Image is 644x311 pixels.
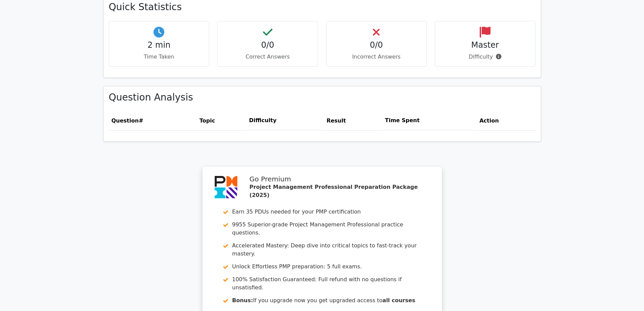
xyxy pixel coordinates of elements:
[115,40,204,50] h4: 2 min
[109,111,197,130] th: #
[109,1,535,13] h3: Quick Statistics
[197,111,246,130] th: Topic
[477,111,535,130] th: Action
[382,111,477,130] th: Time Spent
[332,40,421,50] h4: 0/0
[115,53,204,61] p: Time Taken
[223,53,312,61] p: Correct Answers
[332,53,421,61] p: Incorrect Answers
[440,40,530,50] h4: Master
[246,111,324,130] th: Difficulty
[324,111,382,130] th: Result
[109,92,535,103] h3: Question Analysis
[440,53,530,61] p: Difficulty
[223,40,312,50] h4: 0/0
[112,117,139,124] span: Question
